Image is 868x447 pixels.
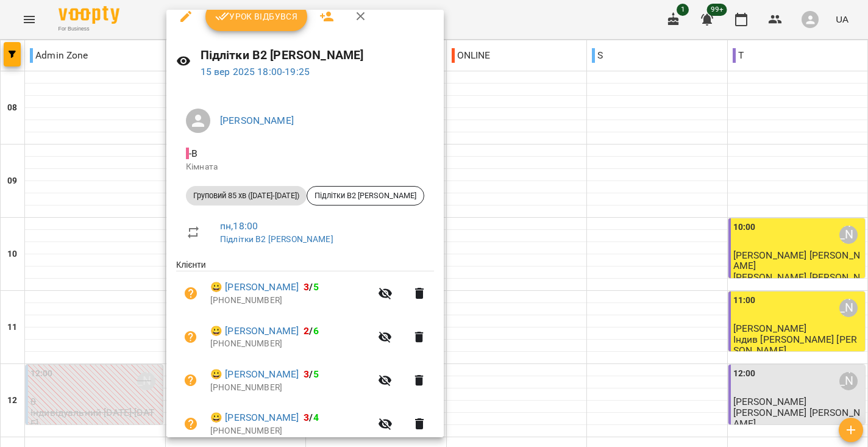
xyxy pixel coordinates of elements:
[201,46,434,65] h6: Підлітки В2 [PERSON_NAME]
[210,295,371,307] p: [PHONE_NUMBER]
[313,325,319,337] span: 6
[210,324,299,338] a: 😀 [PERSON_NAME]
[176,366,205,395] button: Візит ще не сплачено. Додати оплату?
[307,190,424,201] span: Підлітки В2 [PERSON_NAME]
[304,281,309,293] span: 3
[304,368,318,380] b: /
[304,325,309,337] span: 2
[313,368,319,380] span: 5
[210,367,299,382] a: 😀 [PERSON_NAME]
[215,9,298,24] span: Урок відбувся
[201,66,310,77] a: 15 вер 2025 18:00-19:25
[186,148,200,159] span: - B
[176,323,205,352] button: Візит ще не сплачено. Додати оплату?
[307,186,424,206] div: Підлітки В2 [PERSON_NAME]
[304,412,309,423] span: 3
[176,279,205,308] button: Візит ще не сплачено. Додати оплату?
[210,280,299,295] a: 😀 [PERSON_NAME]
[186,190,307,201] span: Груповий 85 хв ([DATE]-[DATE])
[313,412,319,423] span: 4
[304,368,309,380] span: 3
[205,2,308,31] button: Урок відбувся
[176,409,205,438] button: Візит ще не сплачено. Додати оплату?
[304,281,318,293] b: /
[220,220,258,232] a: пн , 18:00
[220,234,333,244] a: Підлітки В2 [PERSON_NAME]
[220,115,294,126] a: [PERSON_NAME]
[210,382,371,394] p: [PHONE_NUMBER]
[313,281,319,293] span: 5
[210,425,371,437] p: [PHONE_NUMBER]
[186,161,424,173] p: Кімната
[210,410,299,425] a: 😀 [PERSON_NAME]
[304,325,318,337] b: /
[210,338,371,350] p: [PHONE_NUMBER]
[304,412,318,423] b: /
